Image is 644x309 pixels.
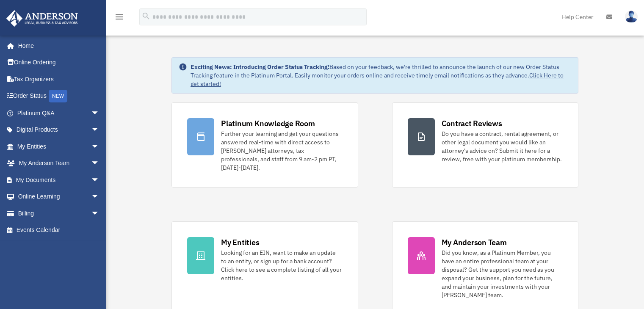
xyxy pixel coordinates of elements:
a: Contract Reviews Do you have a contract, rental agreement, or other legal document you would like... [392,102,578,188]
img: Anderson Advisors Platinum Portal [4,10,80,27]
span: arrow_drop_down [91,138,108,155]
a: Online Learningarrow_drop_down [6,188,112,205]
a: Tax Organizers [6,71,112,88]
div: Contract Reviews [442,118,502,129]
a: Home [6,37,108,54]
a: Events Calendar [6,222,112,239]
a: Billingarrow_drop_down [6,205,112,222]
a: Platinum Q&Aarrow_drop_down [6,105,112,121]
span: arrow_drop_down [91,205,108,222]
a: My Anderson Teamarrow_drop_down [6,155,112,172]
span: arrow_drop_down [91,105,108,122]
div: Platinum Knowledge Room [221,118,315,129]
a: menu [114,15,124,22]
div: Did you know, as a Platinum Member, you have an entire professional team at your disposal? Get th... [442,248,563,299]
span: arrow_drop_down [91,155,108,172]
i: search [141,11,151,21]
div: Further your learning and get your questions answered real-time with direct access to [PERSON_NAM... [221,130,342,172]
span: arrow_drop_down [91,188,108,206]
div: My Entities [221,237,259,248]
div: My Anderson Team [442,237,507,248]
a: Click Here to get started! [191,72,564,88]
i: menu [114,12,124,22]
a: Online Ordering [6,54,112,71]
span: arrow_drop_down [91,171,108,189]
div: NEW [49,90,67,102]
span: arrow_drop_down [91,121,108,139]
div: Looking for an EIN, want to make an update to an entity, or sign up for a bank account? Click her... [221,248,342,282]
div: Do you have a contract, rental agreement, or other legal document you would like an attorney's ad... [442,130,563,163]
a: My Documentsarrow_drop_down [6,171,112,188]
a: My Entitiesarrow_drop_down [6,138,112,155]
img: User Pic [625,11,638,23]
strong: Exciting News: Introducing Order Status Tracking! [191,63,329,71]
a: Order StatusNEW [6,88,112,105]
a: Digital Productsarrow_drop_down [6,121,112,138]
div: Based on your feedback, we're thrilled to announce the launch of our new Order Status Tracking fe... [191,63,571,88]
a: Platinum Knowledge Room Further your learning and get your questions answered real-time with dire... [171,102,358,188]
